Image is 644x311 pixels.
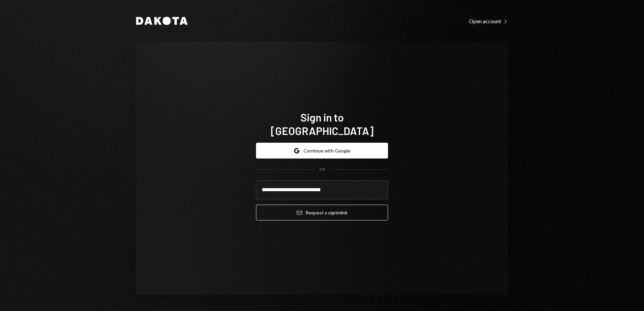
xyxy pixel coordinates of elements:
div: OR [319,167,325,172]
div: Open account [469,18,508,25]
button: Request a signinlink [256,205,388,220]
h1: Sign in to [GEOGRAPHIC_DATA] [256,110,388,137]
button: Continue with Google [256,143,388,159]
a: Open account [469,17,508,25]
